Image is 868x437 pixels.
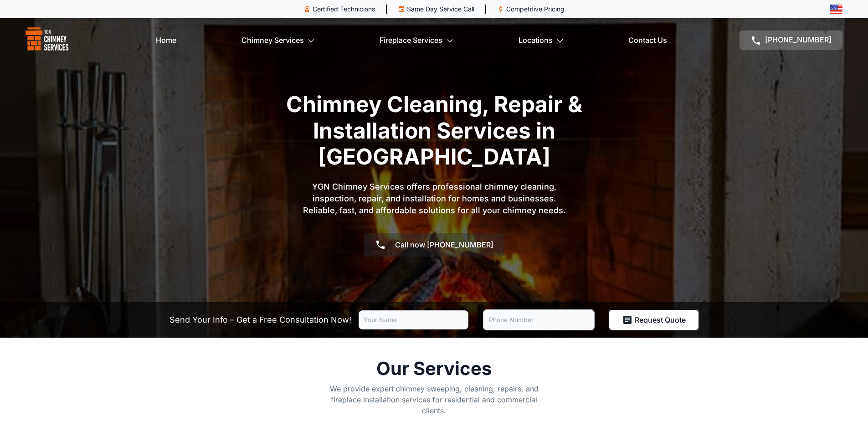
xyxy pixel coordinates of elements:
[241,31,315,49] a: Chimney Services
[324,360,544,378] h2: Our Services
[359,310,468,329] input: Your Name
[380,31,453,49] a: Fireplace Services
[313,5,375,14] p: Certified Technicians
[324,383,544,416] p: We provide expert chimney sweeping, cleaning, repairs, and fireplace installation services for re...
[765,35,832,44] span: [PHONE_NUMBER]
[169,314,351,326] p: Send Your Info – Get a Free Consultation Now!
[519,31,564,49] a: Locations
[740,31,842,50] a: [PHONE_NUMBER]
[257,91,612,170] h1: Chimney Cleaning, Repair & Installation Services in [GEOGRAPHIC_DATA]
[364,233,504,257] a: Call now [PHONE_NUMBER]
[506,5,565,14] p: Competitive Pricing
[26,27,69,53] img: logo
[407,5,474,14] p: Same Day Service Call
[298,181,571,216] p: YGN Chimney Services offers professional chimney cleaning, inspection, repair, and installation f...
[483,309,595,330] input: Phone Number
[609,310,699,330] button: Request Quote
[156,31,176,49] a: Home
[628,31,667,49] a: Contact Us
